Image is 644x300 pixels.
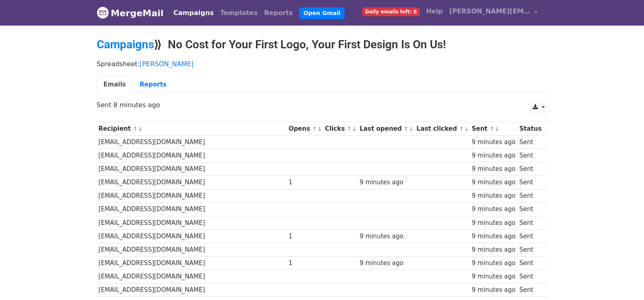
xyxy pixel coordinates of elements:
[347,126,351,132] a: ↑
[472,272,516,281] div: 9 minutes ago
[299,7,345,19] a: Open Gmail
[140,60,194,68] a: [PERSON_NAME]
[97,283,287,297] td: [EMAIL_ADDRESS][DOMAIN_NAME]
[97,229,287,243] td: [EMAIL_ADDRESS][DOMAIN_NAME]
[470,122,517,136] th: Sent
[449,6,531,16] span: [PERSON_NAME][EMAIL_ADDRESS][DOMAIN_NAME]
[414,122,470,136] th: Last clicked
[517,257,543,270] td: Sent
[133,76,173,93] a: Reports
[261,5,296,21] a: Reports
[517,149,543,162] td: Sent
[472,245,516,255] div: 9 minutes ago
[288,232,321,241] div: 1
[360,259,412,268] div: 9 minutes ago
[288,178,321,187] div: 1
[517,189,543,203] td: Sent
[359,3,423,19] a: Daily emails left: 0
[97,38,154,51] a: Campaigns
[97,257,287,270] td: [EMAIL_ADDRESS][DOMAIN_NAME]
[317,126,322,132] a: ↓
[517,136,543,149] td: Sent
[97,38,548,52] h2: ⟫ No Cost for Your First Logo, Your First Design Is On Us!
[217,5,261,21] a: Templates
[286,122,323,136] th: Opens
[97,101,548,109] p: Sent 8 minutes ago
[495,126,499,132] a: ↓
[517,270,543,283] td: Sent
[170,5,217,21] a: Campaigns
[472,218,516,228] div: 9 minutes ago
[404,126,408,132] a: ↑
[472,232,516,241] div: 9 minutes ago
[97,149,287,162] td: [EMAIL_ADDRESS][DOMAIN_NAME]
[490,126,494,132] a: ↑
[459,126,464,132] a: ↑
[517,122,543,136] th: Status
[517,176,543,189] td: Sent
[312,126,317,132] a: ↑
[97,162,287,176] td: [EMAIL_ADDRESS][DOMAIN_NAME]
[97,122,287,136] th: Recipient
[97,270,287,283] td: [EMAIL_ADDRESS][DOMAIN_NAME]
[97,6,109,19] img: MergeMail logo
[472,178,516,187] div: 9 minutes ago
[517,283,543,297] td: Sent
[472,164,516,174] div: 9 minutes ago
[472,259,516,268] div: 9 minutes ago
[97,243,287,256] td: [EMAIL_ADDRESS][DOMAIN_NAME]
[97,4,164,22] a: MergeMail
[97,216,287,229] td: [EMAIL_ADDRESS][DOMAIN_NAME]
[517,229,543,243] td: Sent
[97,76,133,93] a: Emails
[97,203,287,216] td: [EMAIL_ADDRESS][DOMAIN_NAME]
[358,122,414,136] th: Last opened
[446,3,541,22] a: [PERSON_NAME][EMAIL_ADDRESS][DOMAIN_NAME]
[352,126,357,132] a: ↓
[288,259,321,268] div: 1
[464,126,469,132] a: ↓
[472,191,516,201] div: 9 minutes ago
[472,205,516,214] div: 9 minutes ago
[97,189,287,203] td: [EMAIL_ADDRESS][DOMAIN_NAME]
[97,136,287,149] td: [EMAIL_ADDRESS][DOMAIN_NAME]
[423,3,446,19] a: Help
[97,60,548,68] p: Spreadsheet:
[360,232,412,241] div: 9 minutes ago
[517,203,543,216] td: Sent
[472,138,516,147] div: 9 minutes ago
[323,122,358,136] th: Clicks
[517,243,543,256] td: Sent
[472,151,516,160] div: 9 minutes ago
[133,126,137,132] a: ↑
[97,176,287,189] td: [EMAIL_ADDRESS][DOMAIN_NAME]
[362,7,420,16] span: Daily emails left: 0
[517,162,543,176] td: Sent
[360,178,412,187] div: 9 minutes ago
[517,216,543,229] td: Sent
[138,126,143,132] a: ↓
[409,126,414,132] a: ↓
[472,285,516,295] div: 9 minutes ago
